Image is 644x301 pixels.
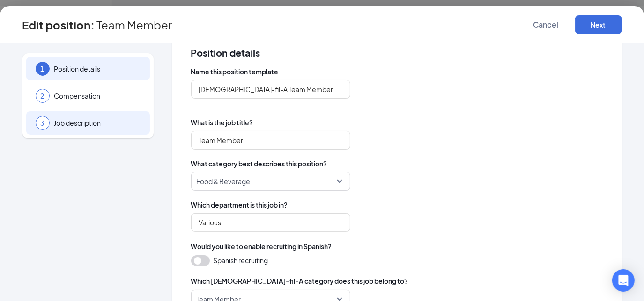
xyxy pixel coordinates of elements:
span: 1 [41,64,44,73]
span: Which [DEMOGRAPHIC_DATA]-fil-A category does this job belong to? [191,276,408,286]
span: Team Member [97,20,172,29]
button: Next [575,15,622,34]
span: Cancel [533,20,559,29]
span: Would you like to enable recruiting in Spanish? [191,241,332,251]
div: Open Intercom Messenger [612,269,635,292]
span: Name this position template [191,67,603,76]
input: Cashier-Region 1, Cashier- Region 2 [191,80,350,99]
span: Position details [191,48,603,57]
span: Which department is this job in? [191,200,603,209]
span: Compensation [54,91,141,100]
h3: Edit position : [22,17,95,33]
span: Food & Beverage [197,172,251,190]
span: What category best describes this position? [191,159,603,168]
span: Spanish recruiting [214,255,268,265]
span: Position details [54,64,141,73]
button: Cancel [523,15,570,34]
span: Job description [54,118,141,128]
span: 2 [41,91,44,100]
span: 3 [41,118,44,128]
span: What is the job title? [191,118,603,127]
